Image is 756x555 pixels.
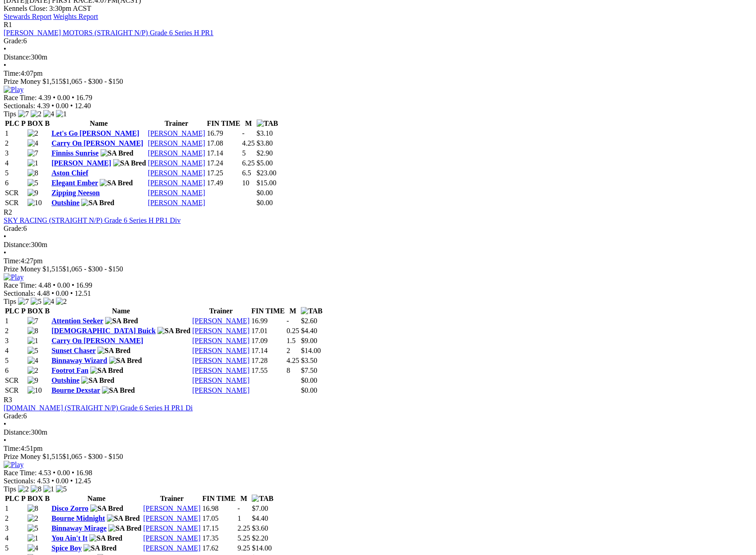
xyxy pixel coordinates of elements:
img: 5 [28,524,38,532]
th: Name [51,494,142,503]
span: • [53,469,55,477]
img: SA Bred [100,179,133,187]
span: $3.10 [257,129,273,137]
img: SA Bred [83,544,116,552]
td: 3 [5,524,26,533]
td: 17.14 [251,346,285,355]
span: • [51,289,54,297]
td: 5 [5,169,26,178]
span: Time: [4,257,21,265]
span: P [21,307,26,315]
span: R3 [4,396,12,404]
span: $3.60 [252,524,268,532]
a: [PERSON_NAME] [148,199,205,206]
span: $0.00 [301,376,317,384]
img: 5 [28,347,38,355]
span: $0.00 [257,199,273,206]
span: 0.00 [56,102,69,110]
a: Outshine [51,376,79,384]
th: M [286,307,300,316]
img: 4 [43,298,54,306]
span: 12.40 [74,102,91,110]
img: SA Bred [101,149,134,157]
a: Binnaway Wizard [51,357,107,364]
a: Bourne Midnight [51,514,105,522]
span: PLC [5,495,19,502]
span: BOX [28,307,43,315]
div: 4:51pm [4,445,752,453]
img: 7 [18,110,29,118]
td: 17.25 [207,169,241,178]
span: 4.53 [38,469,51,477]
text: 10 [242,179,249,187]
a: Sunset Chaser [51,347,96,354]
span: BOX [28,119,43,127]
span: 0.00 [56,477,69,485]
div: 6 [4,412,752,420]
span: • [51,102,54,110]
td: 1 [5,316,26,326]
div: 300m [4,241,752,249]
span: Grade: [4,225,23,232]
span: • [70,102,73,110]
text: 9.25 [237,544,250,552]
a: [PERSON_NAME] [143,514,200,522]
img: SA Bred [108,524,141,532]
div: Prize Money $1,515 [4,265,752,273]
span: • [51,477,54,485]
a: Outshine [51,199,79,206]
span: • [4,61,6,69]
a: [PERSON_NAME] [143,534,200,542]
img: SA Bred [105,317,138,325]
text: - [242,129,244,137]
span: $9.00 [301,337,317,344]
td: 17.24 [207,159,241,168]
th: Trainer [148,119,206,128]
span: • [53,94,55,101]
td: 17.14 [207,149,241,158]
img: 2 [56,298,67,306]
a: Weights Report [53,13,98,20]
text: 6.5 [242,169,251,177]
img: 5 [56,485,67,493]
span: • [72,469,74,477]
span: $2.20 [252,534,268,542]
img: 2 [28,367,38,375]
img: SA Bred [81,199,114,207]
text: - [286,317,289,325]
img: TAB [301,307,323,315]
a: [PERSON_NAME] [143,505,200,512]
span: • [53,281,55,289]
td: 1 [5,129,26,138]
td: 3 [5,149,26,158]
a: Footrot Fan [51,367,88,374]
div: 4:07pm [4,69,752,78]
img: 1 [28,534,38,542]
a: Binnaway Mirage [51,524,106,532]
a: Stewards Report [4,13,51,20]
span: PLC [5,307,19,315]
a: [DEMOGRAPHIC_DATA] Buick [51,327,156,335]
img: 1 [56,110,67,118]
span: R2 [4,208,12,216]
span: $5.00 [257,159,273,167]
text: 8 [286,367,290,374]
span: $7.50 [301,367,317,374]
img: SA Bred [97,347,130,355]
span: $4.40 [252,514,268,522]
div: 300m [4,428,752,436]
img: SA Bred [107,514,140,523]
div: 6 [4,225,752,233]
a: [PERSON_NAME] [192,376,249,384]
a: [PERSON_NAME] [51,159,111,167]
text: 2.25 [237,524,250,532]
img: 2 [28,129,38,138]
span: • [4,249,6,257]
td: 1 [5,504,26,513]
img: TAB [252,495,273,503]
text: 1 [237,514,241,522]
img: 5 [31,298,41,306]
a: [PERSON_NAME] [192,357,249,364]
span: Race Time: [4,281,37,289]
img: SA Bred [90,505,123,513]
